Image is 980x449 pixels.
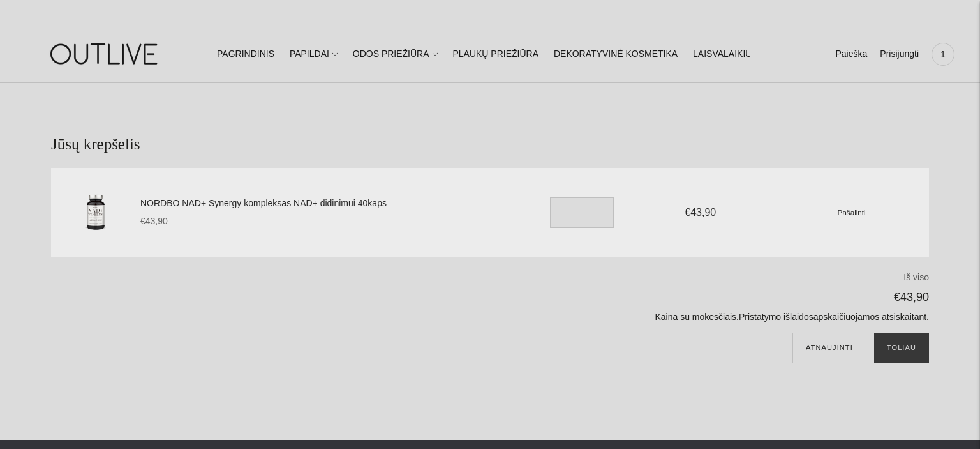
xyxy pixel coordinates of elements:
p: Kaina su mokesčiais. apskaičiuojamos atsiskaitant. [359,310,929,325]
span: 1 [934,45,952,63]
a: PLAUKŲ PRIEŽIŪRA [452,40,538,68]
a: PAGRINDINIS [217,40,274,68]
small: Pašalinti [838,208,866,217]
a: NORDBO NAD+ Synergy kompleksas NAD+ didinimui 40kaps [140,196,516,211]
h1: Jūsų krepšelis [51,134,929,155]
a: Pašalinti [838,207,866,217]
p: €43,90 [359,287,929,307]
img: NORDBO NAD+ Synergy kompleksas NAD+ didinimui 40kaps [64,181,128,245]
p: Iš viso [359,270,929,285]
a: DEKORATYVINĖ KOSMETIKA [554,40,678,68]
div: €43,90 [635,204,765,221]
a: Pristatymo išlaidos [739,312,813,322]
a: Prisijungti [880,40,919,68]
a: Paieška [835,40,867,68]
a: ODOS PRIEŽIŪRA [353,40,438,68]
button: Atnaujinti [792,333,866,363]
button: Toliau [874,333,929,363]
input: Translation missing: en.cart.general.item_quantity [550,197,614,228]
a: 1 [932,40,954,68]
a: PAPILDAI [290,40,338,68]
div: €43,90 [140,214,516,229]
img: OUTLIVE [26,32,185,76]
a: LAISVALAIKIUI [693,40,762,68]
